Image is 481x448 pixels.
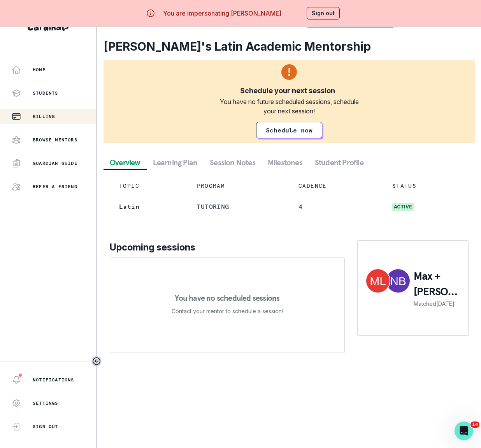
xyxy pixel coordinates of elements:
[307,7,340,19] button: Sign out
[204,155,262,169] button: Session Notes
[91,356,102,366] button: Toggle sidebar
[33,67,46,73] p: Home
[309,155,370,169] button: Student Profile
[256,122,322,138] a: Schedule now
[187,176,289,196] td: PROGRAM
[262,155,309,169] button: Milestones
[110,176,187,196] td: TOPIC
[33,113,55,120] p: Billing
[33,400,58,406] p: Settings
[33,377,74,383] p: Notifications
[392,203,414,211] span: active
[455,422,473,440] iframe: Intercom live chat
[104,155,147,169] button: Overview
[414,300,460,308] p: Matched [DATE]
[175,294,279,302] p: You have no scheduled sessions
[163,9,281,18] p: You are impersonating [PERSON_NAME]
[104,39,475,53] h2: [PERSON_NAME]'s Latin Academic Mentorship
[172,307,283,316] p: Contact your mentor to schedule a session!
[386,269,410,293] img: Nicholas Brown
[33,423,58,430] p: Sign Out
[110,196,187,217] td: Latin
[214,97,364,116] div: You have no future scheduled sessions, schedule your next session!
[110,240,345,254] p: Upcoming sessions
[240,86,335,95] div: Schedule your next session
[289,196,383,217] td: 4
[187,196,289,217] td: tutoring
[383,176,469,196] td: STATUS
[366,269,390,293] img: Max Liedtka
[414,268,460,300] p: Max + [PERSON_NAME]
[147,155,204,169] button: Learning Plan
[470,422,479,428] span: 14
[289,176,383,196] td: CADENCE
[33,137,77,143] p: Browse Mentors
[33,90,58,96] p: Students
[33,160,77,166] p: Guardian Guide
[33,183,77,190] p: Refer a friend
